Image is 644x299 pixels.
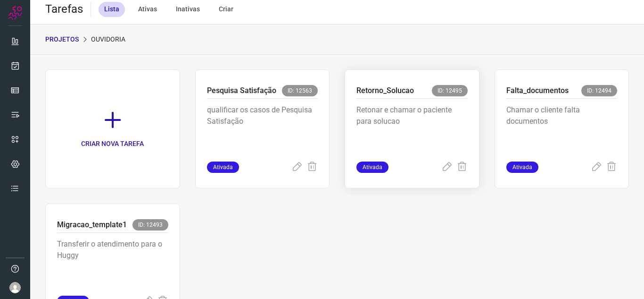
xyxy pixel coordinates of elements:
[207,85,276,96] p: Pesquisa Satisfação
[432,85,468,96] span: ID: 12495
[356,162,388,173] span: Ativada
[8,6,22,20] img: Logo
[282,85,318,96] span: ID: 12563
[506,85,569,96] p: Falta_documentos
[45,34,79,44] p: PROJETOS
[57,239,168,286] p: Transferir o atendimento para o Huggy
[170,2,206,17] div: Inativas
[506,162,538,173] span: Ativada
[213,2,239,17] div: Criar
[45,2,83,16] h2: Tarefas
[91,34,125,44] p: Ouvidoria
[132,219,168,231] span: ID: 12493
[356,104,468,152] p: Retonar e chamar o paciente para solucao
[207,104,318,152] p: qualificar os casos de Pesquisa Satisfação
[99,2,125,17] div: Lista
[81,139,144,149] p: CRIAR NOVA TAREFA
[581,85,617,96] span: ID: 12494
[45,69,180,188] a: CRIAR NOVA TAREFA
[57,219,127,231] p: Migracao_template1
[506,104,618,152] p: Chamar o cliente falta documentos
[207,162,239,173] span: Ativada
[132,2,163,17] div: Ativas
[9,282,21,293] img: avatar-user-boy.jpg
[356,85,414,96] p: Retorno_Solucao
